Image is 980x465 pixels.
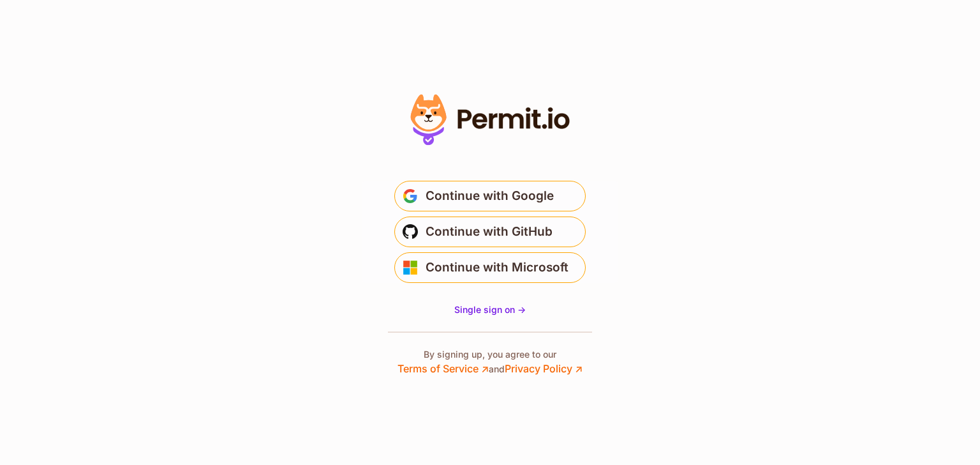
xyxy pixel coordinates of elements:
button: Continue with Google [394,181,586,211]
span: Continue with Microsoft [426,257,568,278]
a: Single sign on -> [454,303,526,316]
a: Privacy Policy ↗ [505,362,583,375]
a: Terms of Service ↗ [397,362,489,375]
button: Continue with Microsoft [394,252,586,283]
span: Single sign on -> [454,304,526,315]
p: By signing up, you agree to our and [397,348,583,376]
span: Continue with GitHub [426,222,553,242]
span: Continue with Google [426,186,554,206]
button: Continue with GitHub [394,217,586,247]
